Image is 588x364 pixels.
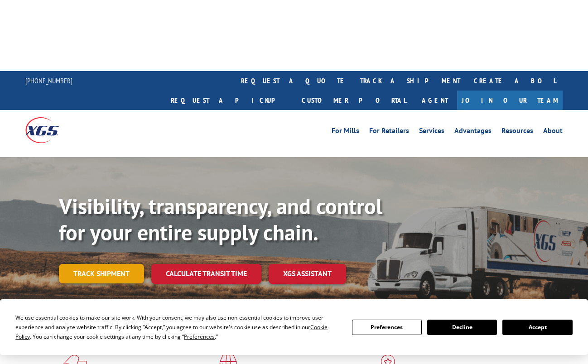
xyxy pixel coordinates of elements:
[295,91,413,110] a: Customer Portal
[25,76,72,85] a: [PHONE_NUMBER]
[501,127,533,137] a: Resources
[269,264,346,283] a: XGS ASSISTANT
[454,127,492,137] a: Advantages
[15,313,341,341] div: We use essential cookies to make our site work. With your consent, we may also use non-essential ...
[332,127,359,137] a: For Mills
[467,71,563,91] a: Create a BOL
[353,71,467,91] a: track a shipment
[151,264,261,283] a: Calculate transit time
[59,192,382,246] b: Visibility, transparency, and control for your entire supply chain.
[164,91,295,110] a: Request a pickup
[502,320,572,335] button: Accept
[184,333,215,340] span: Preferences
[413,91,457,110] a: Agent
[457,91,563,110] a: Join Our Team
[59,264,144,283] a: Track shipment
[543,127,563,137] a: About
[234,71,353,91] a: request a quote
[369,127,409,137] a: For Retailers
[352,320,422,335] button: Preferences
[427,320,497,335] button: Decline
[419,127,444,137] a: Services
